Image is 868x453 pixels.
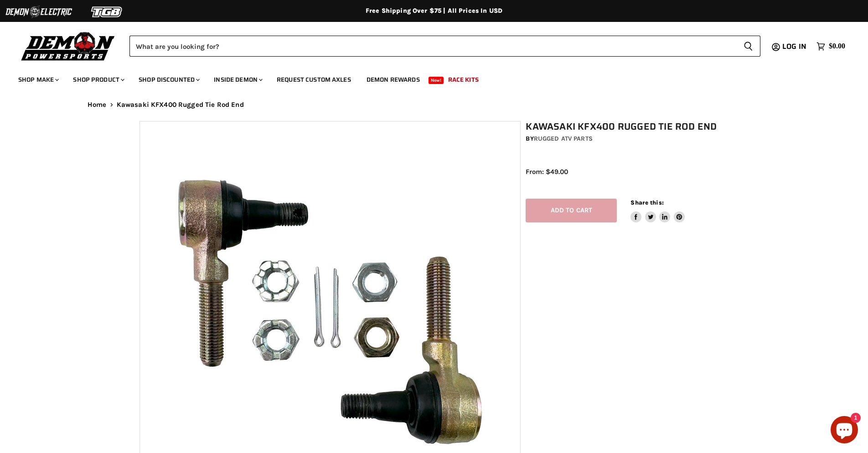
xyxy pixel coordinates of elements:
[11,67,843,89] ul: Main menu
[441,70,486,89] a: Race Kits
[360,70,427,89] a: Demon Rewards
[270,70,358,89] a: Request Custom Axles
[69,101,799,109] nav: Breadcrumbs
[829,42,845,51] span: $0.00
[429,77,444,84] span: New!
[534,135,593,142] a: Rugged ATV Parts
[630,199,663,206] span: Share this:
[526,134,734,144] div: by
[18,30,118,62] img: Demon Powersports
[778,42,812,51] a: Log in
[66,70,130,89] a: Shop Product
[117,101,244,109] span: Kawasaki KFX400 Rugged Tie Rod End
[132,70,205,89] a: Shop Discounted
[129,36,760,57] form: Product
[828,416,861,446] inbox-online-store-chat: Shopify online store chat
[129,36,736,57] input: Search
[812,40,850,53] a: $0.00
[73,3,141,21] img: TGB Logo 2
[526,121,734,132] h1: Kawasaki KFX400 Rugged Tie Rod End
[88,101,107,109] a: Home
[11,70,64,89] a: Shop Make
[782,41,806,52] span: Log in
[69,7,799,15] div: Free Shipping Over $75 | All Prices In USD
[5,3,73,21] img: Demon Electric Logo 2
[207,70,268,89] a: Inside Demon
[736,36,760,57] button: Search
[630,199,685,223] aside: Share this:
[526,168,568,176] span: From: $49.00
